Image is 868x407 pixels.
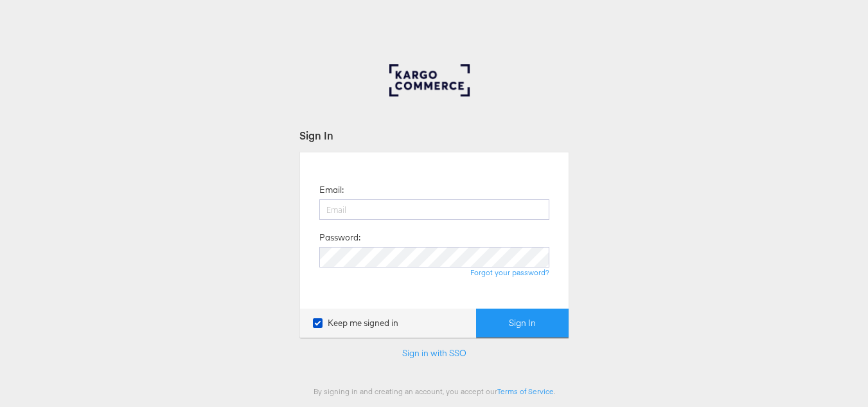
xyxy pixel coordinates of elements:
label: Password: [319,231,360,244]
button: Sign In [476,309,569,338]
a: Sign in with SSO [402,347,466,359]
label: Email: [319,184,344,196]
div: By signing in and creating an account, you accept our . [299,386,569,396]
div: Sign In [299,128,569,143]
label: Keep me signed in [313,317,398,329]
input: Email [319,199,549,220]
a: Forgot your password? [470,267,549,277]
a: Terms of Service [497,386,554,396]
